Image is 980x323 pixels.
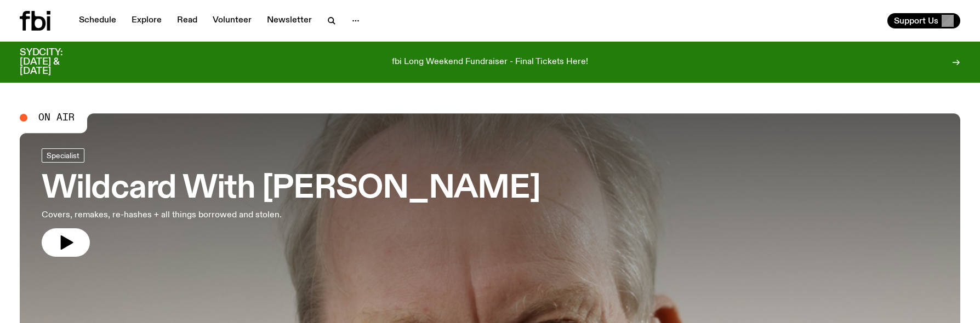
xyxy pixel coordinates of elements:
p: fbi Long Weekend Fundraiser - Final Tickets Here! [392,57,588,67]
a: Wildcard With [PERSON_NAME]Covers, remakes, re-hashes + all things borrowed and stolen. [42,148,540,257]
a: Newsletter [260,13,318,28]
h3: SYDCITY: [DATE] & [DATE] [20,48,90,76]
a: Schedule [72,13,123,28]
h3: Wildcard With [PERSON_NAME] [42,174,540,204]
p: Covers, remakes, re-hashes + all things borrowed and stolen. [42,209,322,222]
span: On Air [38,113,75,123]
a: Specialist [42,148,84,163]
button: Support Us [887,13,960,28]
a: Volunteer [206,13,258,28]
span: Support Us [894,16,938,26]
a: Explore [125,13,168,28]
a: Read [170,13,204,28]
span: Specialist [47,152,79,160]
